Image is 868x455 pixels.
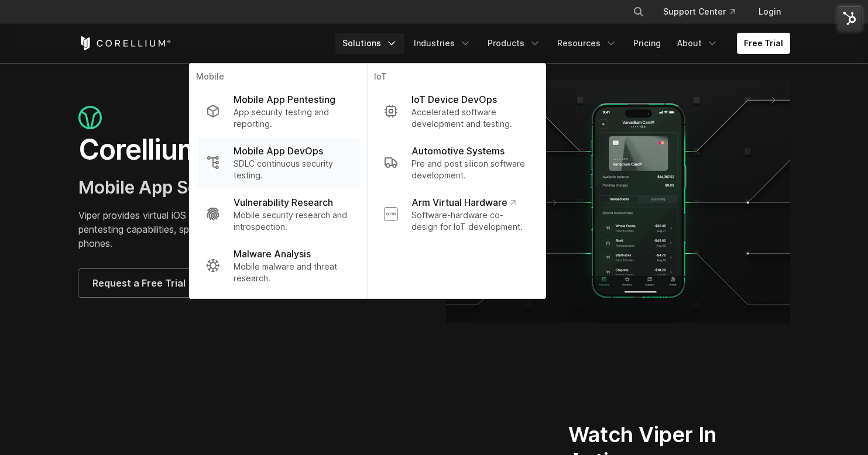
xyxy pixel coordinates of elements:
p: Mobile malware and threat research. [234,261,350,284]
img: viper_hero [446,80,790,323]
a: Support Center [654,1,745,22]
span: Request a Free Trial [92,276,186,290]
p: IoT [374,71,538,85]
p: Mobile App Pentesting [234,92,335,106]
a: Corellium Home [78,36,171,50]
a: Login [749,1,790,22]
a: Vulnerability Research Mobile security research and introspection. [196,188,359,240]
p: SDLC continuous security testing. [234,158,350,181]
a: Pricing [626,33,668,54]
a: Industries [407,33,478,54]
p: Viper provides virtual iOS and Android devices that enable mobile app pentesting capabilities, sp... [78,208,423,250]
img: HubSpot Tools Menu Toggle [838,6,862,30]
p: Automotive Systems [411,144,505,158]
p: Pre and post silicon software development. [411,158,529,181]
p: Accelerated software development and testing. [411,106,529,130]
a: Malware Analysis Mobile malware and threat research. [196,240,359,291]
p: Mobile [196,71,359,85]
a: Mobile App DevOps SDLC continuous security testing. [196,137,359,188]
a: Request a Free Trial [78,269,200,297]
p: Software-hardware co-design for IoT development. [411,209,529,233]
a: Solutions [335,33,404,54]
a: Mobile App Pentesting App security testing and reporting. [196,85,359,137]
a: IoT Device DevOps Accelerated software development and testing. [374,85,538,137]
p: Mobile security research and introspection. [234,209,350,233]
p: Vulnerability Research [234,195,333,209]
a: About [670,33,725,54]
p: App security testing and reporting. [234,106,350,130]
div: Navigation Menu [619,1,790,22]
button: Search [628,1,649,22]
p: IoT Device DevOps [411,92,497,106]
a: Products [481,33,548,54]
p: Mobile App DevOps [234,144,323,158]
h1: Corellium Viper [78,132,423,167]
span: Mobile App Security Testing [78,177,313,198]
div: Navigation Menu [335,33,790,54]
p: Arm Virtual Hardware [411,195,515,209]
a: Automotive Systems Pre and post silicon software development. [374,137,538,188]
a: Free Trial [737,33,790,54]
a: Arm Virtual Hardware Software-hardware co-design for IoT development. [374,188,538,240]
img: viper_icon_large [78,106,102,130]
a: Resources [550,33,624,54]
p: Malware Analysis [234,247,311,261]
